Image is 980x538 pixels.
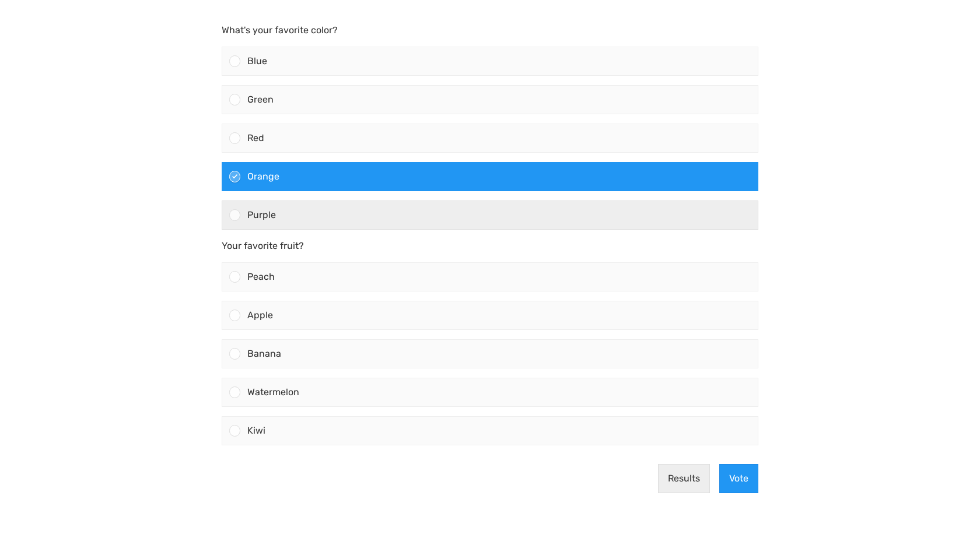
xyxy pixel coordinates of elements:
[247,55,267,66] span: Blue
[247,425,265,436] span: Kiwi
[247,271,275,282] span: Peach
[658,464,710,493] button: Results
[247,132,264,143] span: Red
[719,464,758,493] button: Vote
[247,209,276,220] span: Purple
[247,348,281,359] span: Banana
[222,239,758,253] p: Your favorite fruit?
[247,386,299,398] span: Watermelon
[247,94,274,105] span: Green
[222,23,758,37] p: What's your favorite color?
[247,171,279,182] span: Orange
[247,310,273,321] span: Apple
